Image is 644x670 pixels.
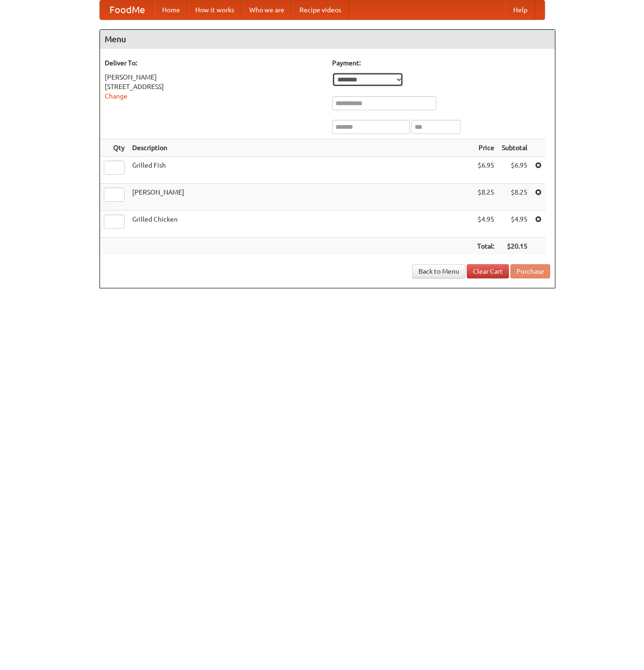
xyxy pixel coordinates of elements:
th: $20.15 [498,238,531,255]
td: $4.95 [473,211,498,238]
a: Clear Cart [467,264,509,278]
th: Total: [473,238,498,255]
h5: Payment: [332,58,550,68]
td: $8.25 [498,184,531,211]
th: Qty [100,139,128,157]
td: [PERSON_NAME] [128,184,473,211]
td: $6.95 [473,157,498,184]
th: Price [473,139,498,157]
a: Who we are [242,0,292,19]
th: Description [128,139,473,157]
a: How it works [188,0,242,19]
a: FoodMe [100,0,154,19]
th: Subtotal [498,139,531,157]
a: Help [506,0,535,19]
a: Home [154,0,188,19]
td: Grilled Fish [128,157,473,184]
h4: Menu [100,30,555,49]
button: Purchase [510,264,550,278]
td: $6.95 [498,157,531,184]
td: $4.95 [498,211,531,238]
td: $8.25 [473,184,498,211]
div: [STREET_ADDRESS] [105,82,323,91]
td: Grilled Chicken [128,211,473,238]
a: Change [105,92,127,100]
a: Recipe videos [292,0,349,19]
div: [PERSON_NAME] [105,72,323,82]
h5: Deliver To: [105,58,323,68]
a: Back to Menu [412,264,465,278]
